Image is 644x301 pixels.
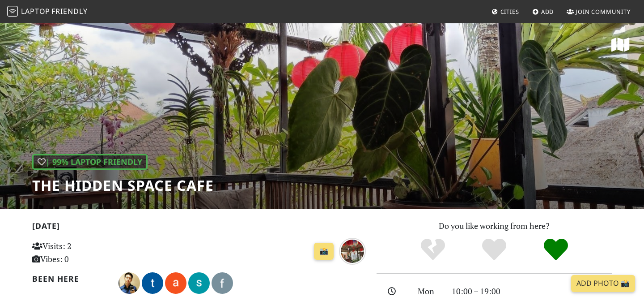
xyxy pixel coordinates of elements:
[571,275,635,292] a: Add Photo 📸
[119,277,142,288] span: naysan myint
[488,4,523,20] a: Cities
[541,8,554,16] span: Add
[188,277,212,288] span: sandy soerjanto
[32,221,366,234] h2: [DATE]
[32,274,108,284] h2: Been here
[339,238,366,265] img: over 1 year ago
[165,277,188,288] span: andre firdaus
[212,272,233,294] img: 3876-fabianus.jpg
[32,154,148,170] div: | 99% Laptop Friendly
[339,245,366,255] a: over 1 year ago
[412,285,446,298] div: Mon
[463,237,525,262] div: Yes
[500,8,519,16] span: Cities
[314,243,334,260] a: 📸
[142,277,165,288] span: tommy subandono
[563,4,634,20] a: Join Community
[165,272,186,294] img: 4000-andre.jpg
[525,237,587,262] div: Definitely!
[7,4,88,20] a: LaptopFriendly LaptopFriendly
[188,272,210,294] img: 3875-sandy.jpg
[377,219,612,232] p: Do you like working from here?
[446,285,617,298] div: 10:00 – 19:00
[32,240,136,266] p: Visits: 2 Vibes: 0
[402,237,464,262] div: No
[32,177,214,194] h1: The Hidden Space Cafe
[21,6,50,16] span: Laptop
[119,272,140,294] img: 5662-naysan.jpg
[212,277,233,288] span: fabianus suryanto
[576,8,631,16] span: Join Community
[529,4,558,20] a: Add
[7,6,18,17] img: LaptopFriendly
[51,6,87,16] span: Friendly
[142,272,163,294] img: 5211-tommy.jpg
